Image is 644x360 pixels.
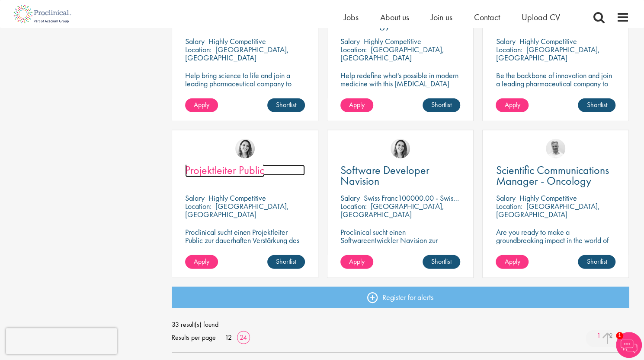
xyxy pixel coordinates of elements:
[578,255,615,269] a: Shortlist
[349,100,365,109] span: Apply
[237,333,250,342] a: 24
[364,193,541,203] p: Swiss Franc100000.00 - Swiss Franc110000.00 per annum
[185,163,264,177] span: Projektleiter Public
[208,193,266,203] p: Highly Competitive
[340,71,460,96] p: Help redefine what's possible in modern medicine with this [MEDICAL_DATA] Associate Expert Scienc...
[616,332,623,339] span: 1
[340,98,373,112] a: Apply
[185,201,211,211] span: Location:
[616,332,642,358] img: Chatbot
[172,287,629,308] a: Register for alerts
[267,255,305,269] a: Shortlist
[185,8,305,30] a: Biomarker Discovery Scientist
[267,98,305,112] a: Shortlist
[519,36,577,46] p: Highly Competitive
[496,228,615,269] p: Are you ready to make a groundbreaking impact in the world of biotechnology? Join a growing compa...
[593,331,605,341] a: 1
[185,165,305,176] a: Projektleiter Public
[504,100,520,109] span: Apply
[185,44,211,54] span: Location:
[349,257,365,266] span: Apply
[340,255,373,269] a: Apply
[340,44,444,63] p: [GEOGRAPHIC_DATA], [GEOGRAPHIC_DATA]
[519,193,577,203] p: Highly Competitive
[496,71,615,104] p: Be the backbone of innovation and join a leading pharmaceutical company to help keep life-changin...
[194,257,209,266] span: Apply
[496,201,522,211] span: Location:
[340,201,444,219] p: [GEOGRAPHIC_DATA], [GEOGRAPHIC_DATA]
[185,201,289,219] p: [GEOGRAPHIC_DATA], [GEOGRAPHIC_DATA]
[504,257,520,266] span: Apply
[340,163,429,188] span: Software Developer Navision
[496,44,599,63] p: [GEOGRAPHIC_DATA], [GEOGRAPHIC_DATA]
[172,331,216,344] span: Results per page
[391,139,410,158] img: Nur Ergiydiren
[496,44,522,54] span: Location:
[496,36,515,46] span: Salary
[423,98,460,112] a: Shortlist
[340,165,460,186] a: Software Developer Navision
[185,71,305,112] p: Help bring science to life and join a leading pharmaceutical company to play a key role in delive...
[185,255,218,269] a: Apply
[235,139,255,158] img: Nur Ergiydiren
[423,255,460,269] a: Shortlist
[474,12,500,23] a: Contact
[364,36,421,46] p: Highly Competitive
[546,139,565,158] img: Joshua Bye
[340,36,360,46] span: Salary
[522,12,560,23] a: Upload CV
[496,201,599,219] p: [GEOGRAPHIC_DATA], [GEOGRAPHIC_DATA]
[496,255,529,269] a: Apply
[496,98,529,112] a: Apply
[340,193,360,203] span: Salary
[340,228,460,269] p: Proclinical sucht einen Softwareentwickler Navision zur dauerhaften Verstärkung des Teams unseres...
[496,163,609,188] span: Scientific Communications Manager - Oncology
[344,12,359,23] a: Jobs
[194,100,209,109] span: Apply
[185,98,218,112] a: Apply
[496,165,615,186] a: Scientific Communications Manager - Oncology
[340,201,367,211] span: Location:
[208,36,266,46] p: Highly Competitive
[222,333,235,342] a: 12
[172,318,629,331] span: 33 result(s) found
[380,12,409,23] a: About us
[496,193,515,203] span: Salary
[578,98,615,112] a: Shortlist
[340,44,367,54] span: Location:
[185,228,305,261] p: Proclinical sucht einen Projektleiter Public zur dauerhaften Verstärkung des Teams unseres Kunden...
[6,328,117,354] iframe: reCAPTCHA
[340,8,460,30] a: Associate Expert Science & Technology ([MEDICAL_DATA])
[431,12,452,23] a: Join us
[185,193,205,203] span: Salary
[185,44,289,63] p: [GEOGRAPHIC_DATA], [GEOGRAPHIC_DATA]
[185,36,205,46] span: Salary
